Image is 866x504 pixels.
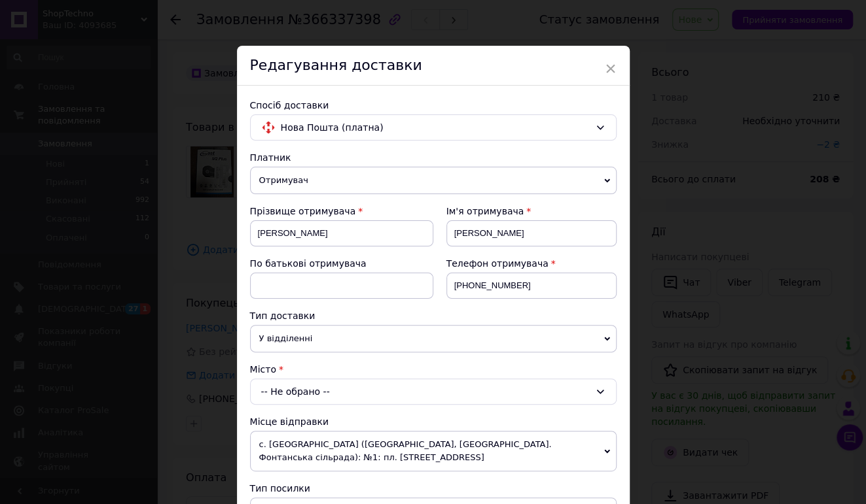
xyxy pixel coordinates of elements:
div: Місто [250,363,617,376]
span: Ім'я отримувача [446,206,524,216]
span: × [605,58,617,80]
span: Платник [250,152,291,163]
div: -- Не обрано -- [250,378,617,405]
span: Місце відправки [250,416,329,427]
span: с. [GEOGRAPHIC_DATA] ([GEOGRAPHIC_DATA], [GEOGRAPHIC_DATA]. Фонтанська сільрада): №1: пл. [STREET... [250,431,617,471]
span: Тип посилки [250,483,310,494]
span: Отримувач [250,167,617,194]
input: +380 [446,273,617,299]
span: У відділенні [250,325,617,352]
div: Спосіб доставки [250,99,617,112]
span: Телефон отримувача [446,258,549,269]
span: Тип доставки [250,311,316,321]
div: Редагування доставки [237,46,630,86]
span: По батькові отримувача [250,258,367,269]
span: Прізвище отримувача [250,206,356,216]
span: Нова Пошта (платна) [281,120,590,135]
